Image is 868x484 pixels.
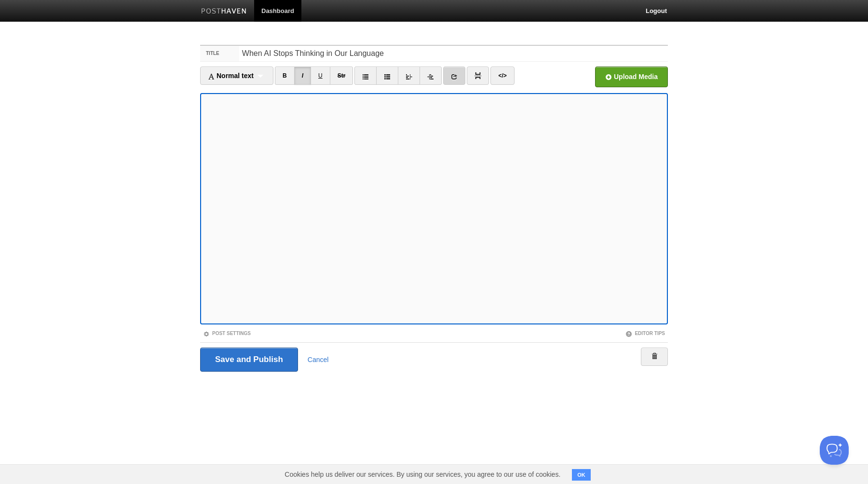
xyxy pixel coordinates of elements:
[275,67,295,85] a: B
[203,331,251,336] a: Post Settings
[275,465,570,484] span: Cookies help us deliver our services. By using our services, you agree to our use of cookies.
[490,67,514,85] a: </>
[572,469,591,481] button: OK
[308,356,329,363] a: Cancel
[820,436,849,465] iframe: Help Scout Beacon - Open
[294,67,311,85] a: I
[338,72,346,79] del: Str
[200,46,239,61] label: Title
[201,8,247,15] img: Posthaven-bar
[330,67,353,85] a: Str
[208,72,254,80] span: Normal text
[311,67,330,85] a: U
[625,331,665,336] a: Editor Tips
[200,348,298,372] input: Save and Publish
[475,72,481,79] img: pagebreak-icon.png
